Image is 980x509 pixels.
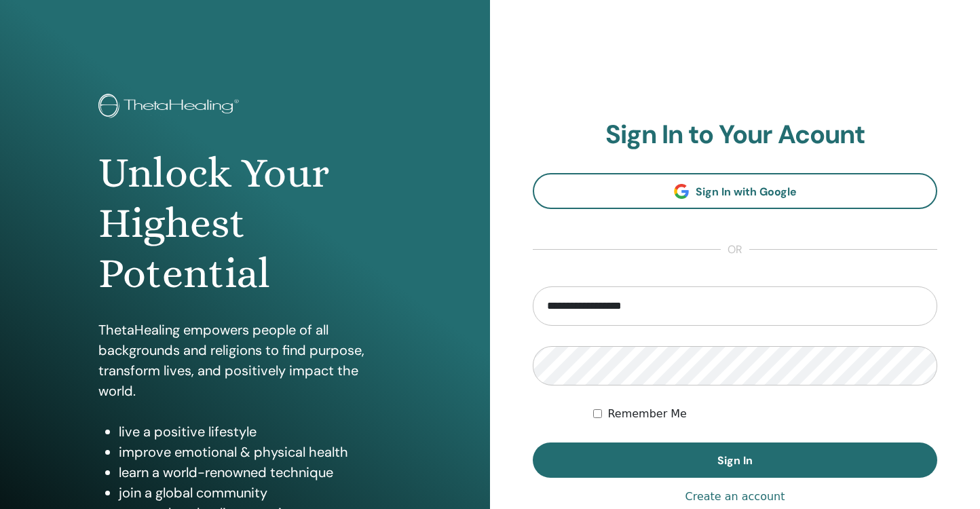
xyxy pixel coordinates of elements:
label: Remember Me [607,406,687,422]
span: or [721,242,749,258]
span: Sign In [717,453,753,468]
li: join a global community [119,483,391,503]
p: ThetaHealing empowers people of all backgrounds and religions to find purpose, transform lives, a... [98,320,391,401]
li: learn a world-renowned technique [119,462,391,483]
button: Sign In [533,442,937,478]
li: live a positive lifestyle [119,421,391,442]
div: Keep me authenticated indefinitely or until I manually logout [593,406,937,422]
a: Sign In with Google [533,173,937,209]
span: Sign In with Google [696,185,797,199]
h2: Sign In to Your Acount [533,119,937,151]
h1: Unlock Your Highest Potential [98,148,391,299]
a: Create an account [685,489,785,505]
li: improve emotional & physical health [119,442,391,462]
